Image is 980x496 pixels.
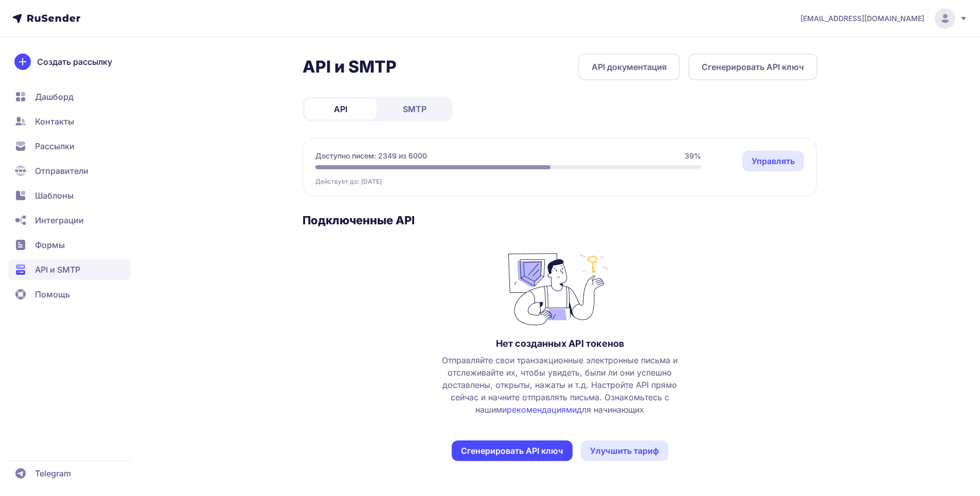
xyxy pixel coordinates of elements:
[688,54,817,80] button: Сгенерировать API ключ
[315,178,382,186] span: Действует до: [DATE]
[578,54,680,80] a: API документация
[496,338,624,350] h3: Нет созданных API токенов
[35,189,74,202] span: Шаблоны
[800,13,924,24] span: [EMAIL_ADDRESS][DOMAIN_NAME]
[35,239,65,251] span: Формы
[35,165,88,177] span: Отправители
[37,56,112,68] span: Создать рассылку
[8,463,131,484] a: Telegram
[452,440,573,461] button: Сгенерировать API ключ
[35,214,84,226] span: Интеграции
[432,354,687,416] span: Отправляйте свои транзакционные электронные письма и отслеживайте их, чтобы увидеть, были ли они ...
[35,467,71,480] span: Telegram
[742,151,804,171] a: Управлять
[35,91,74,103] span: Дашборд
[581,440,668,461] a: Улучшить тариф
[35,263,80,276] span: API и SMTP
[35,140,75,152] span: Рассылки
[35,288,70,300] span: Помощь
[403,103,426,115] span: SMTP
[35,115,74,128] span: Контакты
[379,99,451,119] a: SMTP
[315,151,427,161] span: Доступно писем: 2349 из 6000
[507,404,577,415] a: рекомендациями
[508,248,611,325] img: no_photo
[302,213,817,227] h3: Подключенные API
[302,57,397,77] h2: API и SMTP
[334,103,347,115] span: API
[685,151,701,161] span: 39%
[305,99,377,119] a: API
